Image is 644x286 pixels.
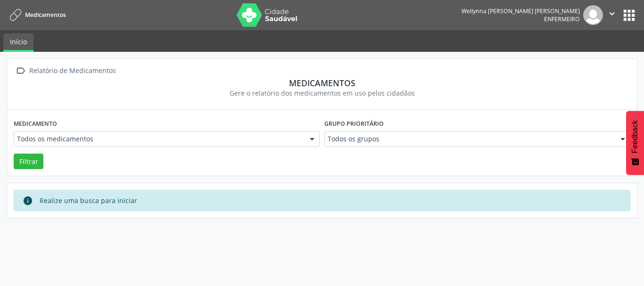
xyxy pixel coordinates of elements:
a: Início [3,33,33,52]
div: Wellynna [PERSON_NAME] [PERSON_NAME] [462,7,580,15]
i: info [23,196,33,206]
span: Todos os grupos [328,134,611,144]
button: Feedback - Mostrar pesquisa [626,111,644,175]
div: Gere o relatório dos medicamentos em uso pelos cidadãos [14,88,630,98]
i:  [607,8,617,19]
a:  Relatório de Medicamentos [14,64,117,78]
label: Grupo prioritário [324,116,384,131]
span: Enfermeiro [544,15,580,23]
div: Realize uma busca para iniciar [40,196,137,206]
span: Feedback [631,120,639,153]
span: Medicamentos [25,11,66,19]
label: Medicamento [14,116,57,131]
div: Relatório de Medicamentos [27,64,117,78]
button: apps [621,7,637,24]
img: img [583,5,603,25]
button: Filtrar [14,154,43,170]
i:  [14,64,27,78]
button:  [603,5,621,25]
span: Todos os medicamentos [17,134,300,144]
a: Medicamentos [7,7,66,23]
div: Medicamentos [14,78,630,88]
